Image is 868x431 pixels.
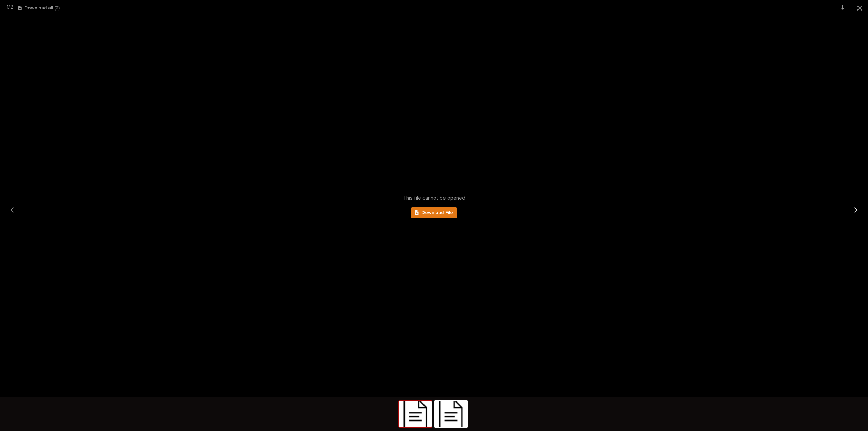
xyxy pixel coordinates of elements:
img: document.png [399,401,432,427]
button: Next slide [847,203,861,216]
a: Download File [411,207,457,218]
span: 2 [10,4,13,10]
button: Download all (2) [18,6,60,11]
span: 1 [7,4,8,10]
span: This file cannot be opened [403,195,465,201]
span: Download File [421,210,453,215]
img: document.png [435,401,467,427]
button: Previous slide [7,203,21,216]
